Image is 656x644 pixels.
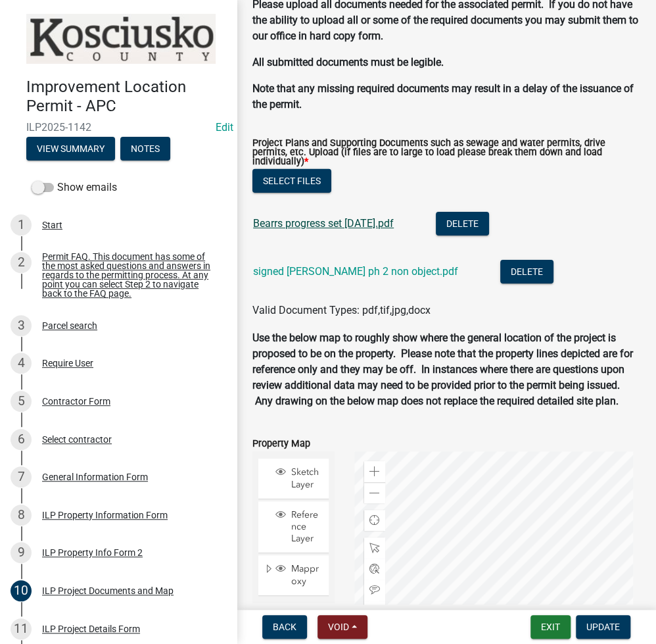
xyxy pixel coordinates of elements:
div: Permit FAQ. This document has some of the most asked questions and answers in regards to the perm... [42,252,216,298]
div: ILP Project Details Form [42,624,140,633]
div: ILP Property Info Form 2 [42,548,143,557]
label: Show emails [32,180,117,195]
img: Kosciusko County, Indiana [26,14,216,64]
li: Sketch Layer [258,458,329,499]
div: Start [42,220,62,230]
div: ILP Property Information Form [42,510,168,520]
div: Find my location [364,510,385,531]
div: ILP Project Documents and Map [42,586,174,595]
div: 11 [11,618,32,639]
span: Reference Layer [288,509,324,545]
strong: Note that any missing required documents may result in a delay of the issuance of the permit. [252,82,634,111]
strong: All submitted documents must be legible. [252,56,444,68]
a: Edit [216,121,233,134]
div: 10 [11,580,32,601]
wm-modal-confirm: Edit Application Number [216,121,233,134]
ul: Layer List [257,455,330,599]
button: Update [576,615,630,639]
div: Contractor Form [42,397,110,406]
div: 3 [11,315,32,336]
div: General Information Form [42,472,148,482]
span: Update [586,622,620,632]
button: Back [262,615,307,639]
span: Void [328,622,349,632]
div: 1 [11,214,32,235]
div: Mapproxy [273,563,324,587]
span: Valid Document Types: pdf,tif,jpg,docx [252,304,431,316]
div: 7 [11,466,32,487]
div: 2 [11,252,32,273]
button: Delete [436,212,489,235]
h4: Improvement Location Permit - APC [26,78,226,116]
span: Mapproxy [288,563,324,587]
button: Delete [500,260,553,284]
button: Exit [530,615,571,639]
li: Mapproxy [258,555,329,595]
div: Select contractor [42,435,112,444]
div: 4 [11,353,32,374]
wm-modal-confirm: Delete Document [436,218,489,231]
div: Sketch Layer [273,466,324,490]
span: Sketch Layer [288,466,324,490]
span: Expand [264,563,273,577]
div: 5 [11,391,32,412]
a: Bearrs progress set [DATE].pdf [253,217,394,230]
div: 8 [11,505,32,526]
div: 9 [11,542,32,563]
strong: Use the below map to roughly show where the general location of the project is proposed to be on ... [252,332,633,407]
wm-modal-confirm: Summary [26,144,115,155]
button: View Summary [26,137,115,161]
button: Select files [252,169,331,193]
div: Zoom in [364,461,385,482]
label: Project Plans and Supporting Documents such as sewage and water permits, drive permits, etc. Uplo... [252,139,640,167]
button: Notes [120,137,170,161]
div: Reference Layer [273,509,324,545]
li: Reference Layer [258,501,329,554]
div: Require User [42,359,93,368]
wm-modal-confirm: Delete Document [500,266,553,279]
div: Zoom out [364,482,385,503]
a: signed [PERSON_NAME] ph 2 non object.pdf [253,265,458,278]
div: 6 [11,429,32,450]
div: Parcel search [42,321,97,330]
label: Property Map [252,439,310,449]
span: ILP2025-1142 [26,121,210,134]
button: Void [317,615,367,639]
wm-modal-confirm: Notes [120,144,170,155]
span: Back [273,622,296,632]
